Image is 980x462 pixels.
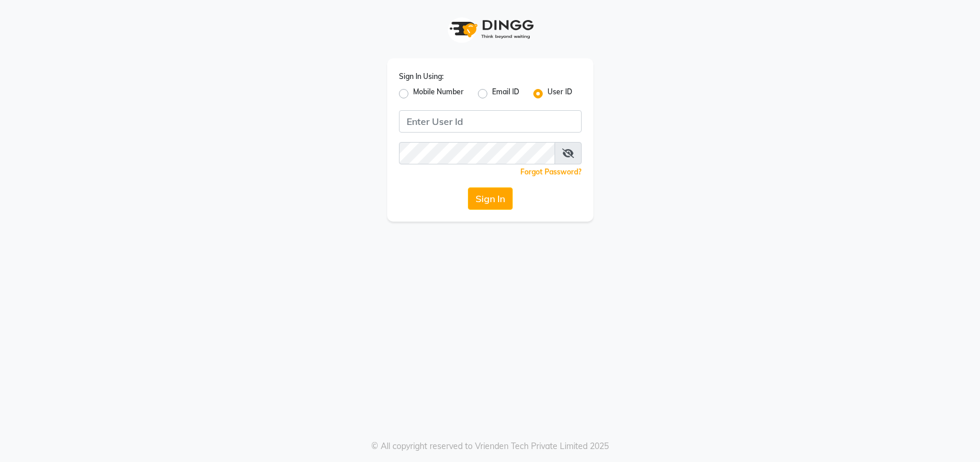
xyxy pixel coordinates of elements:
a: Forgot Password? [520,167,582,176]
input: Username [399,142,555,164]
button: Sign In [468,187,513,210]
label: Sign In Using: [399,71,444,82]
label: Mobile Number [413,87,464,101]
input: Username [399,110,582,133]
img: logo1.svg [443,12,537,47]
label: Email ID [492,87,519,101]
label: User ID [547,87,572,101]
